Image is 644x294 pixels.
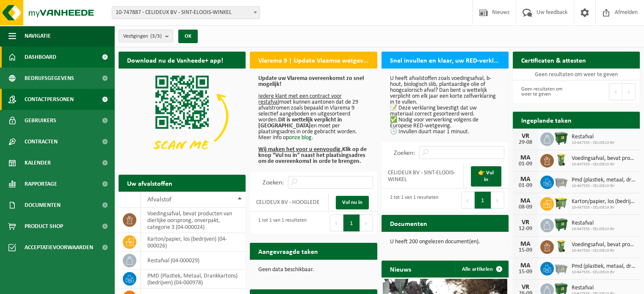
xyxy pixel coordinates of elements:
[25,173,57,195] span: Rapportage
[119,52,232,68] h2: Download nu de Vanheede+ app!
[178,30,198,43] button: OK
[250,52,377,68] h2: Vlarema 9 | Update Vlaamse wetgeving
[343,214,360,231] button: 1
[330,214,343,231] button: Previous
[491,192,504,209] button: Next
[381,52,509,68] h2: Snel invullen en klaar, uw RED-verklaring voor 2025
[517,161,534,167] div: 01-09
[517,133,534,140] div: VR
[517,219,534,226] div: VR
[517,82,572,101] div: Geen resultaten om weer te geven
[112,7,260,19] span: 10-747887 - CELIDEUX BV - SINT-ELOOIS-WINKEL
[25,131,58,152] span: Contracten
[112,6,260,19] span: 10-747887 - CELIDEUX BV - SINT-ELOOIS-WINKEL
[572,184,636,189] span: 10-947535 - CELIDEUX BV
[517,269,534,275] div: 15-09
[554,261,568,275] img: WB-2500-GAL-GY-01
[141,270,246,289] td: PMD (Plastiek, Metaal, Drankkartons) (bedrijven) (04-000978)
[517,154,534,161] div: MA
[609,83,622,100] button: Previous
[141,252,246,270] td: restafval (04-000029)
[572,198,636,205] span: Karton/papier, los (bedrijven)
[25,89,74,110] span: Contactpersonen
[250,243,326,259] h2: Aangevraagde taken
[471,166,501,187] a: 👉 Vul in
[25,68,74,89] span: Bedrijfsgegevens
[258,146,342,153] u: Wij maken het voor u eenvoudig.
[572,227,615,232] span: 10-947535 - CELIDEUX BV
[572,270,636,275] span: 10-947535 - CELIDEUX BV
[517,176,534,183] div: MA
[517,284,534,291] div: VR
[572,140,615,146] span: 10-947535 - CELIDEUX BV
[572,263,636,270] span: Pmd (plastiek, metaal, drankkartons) (bedrijven)
[554,239,568,253] img: WB-0140-HPE-GN-50
[390,239,500,245] p: U heeft 200 ongelezen document(en).
[119,30,173,42] button: Vestigingen(3/3)
[360,214,373,231] button: Next
[572,134,615,140] span: Restafval
[572,285,615,291] span: Restafval
[517,140,534,146] div: 29-08
[119,175,181,191] h2: Uw afvalstoffen
[258,146,367,165] b: Klik op de knop "Vul nu in" naast het plaatsingsadres om de overeenkomst in orde te brengen.
[517,183,534,189] div: 01-09
[513,52,594,68] h2: Certificaten & attesten
[554,174,568,189] img: WB-2500-GAL-GY-01
[386,191,438,209] div: 1 tot 1 van 1 resultaten
[258,93,342,105] u: Iedere klant met een contract voor restafval
[258,76,368,165] p: moet kunnen aantonen dat de 29 afvalstromen zoals bepaald in Vlarema 9 selectief aangeboden en ui...
[517,241,534,247] div: MA
[25,152,51,173] span: Kalender
[517,226,534,232] div: 12-09
[147,196,171,203] span: Afvalstof
[572,155,636,162] span: Voedingsafval, bevat producten van dierlijke oorsprong, onverpakt, categorie 3
[513,69,640,80] td: Geen resultaten om weer te geven
[572,205,636,210] span: 10-947535 - CELIDEUX BV
[25,25,51,47] span: Navigatie
[572,220,615,227] span: Restafval
[25,110,56,131] span: Gebruikers
[381,261,420,277] h2: Nieuws
[141,208,246,233] td: voedingsafval, bevat producten van dierlijke oorsprong, onverpakt, categorie 3 (04-000024)
[572,177,636,184] span: Pmd (plastiek, metaal, drankkartons) (bedrijven)
[25,216,63,237] span: Product Shop
[572,248,636,253] span: 10-947535 - CELIDEUX BV
[394,150,415,157] label: Zoeken:
[554,217,568,232] img: WB-1100-HPE-GN-01
[25,195,61,216] span: Documenten
[381,215,436,231] h2: Documenten
[25,47,56,68] span: Dashboard
[119,69,246,164] img: Download de VHEPlus App
[25,237,93,258] span: Acceptatievoorwaarden
[622,83,636,100] button: Next
[150,33,162,39] count: (3/3)
[461,192,475,209] button: Previous
[517,198,534,204] div: MA
[455,261,508,278] a: Alle artikelen
[258,117,342,129] b: Dit is wettelijk verplicht in [GEOGRAPHIC_DATA]
[554,153,568,167] img: WB-0140-HPE-GN-50
[141,233,246,252] td: karton/papier, los (bedrijven) (04-000026)
[250,193,328,212] td: CELIDEUX BV - HOOGLEDE
[381,163,464,189] td: CELIDEUX BV - SINT-ELOOIS-WINKEL
[554,131,568,146] img: WB-1100-HPE-GN-01
[572,242,636,248] span: Voedingsafval, bevat producten van dierlijke oorsprong, onverpakt, categorie 3
[572,162,636,167] span: 10-947535 - CELIDEUX BV
[517,247,534,253] div: 15-09
[513,112,580,128] h2: Ingeplande taken
[390,76,500,135] p: U heeft afvalstoffen zoals voedingsafval, b-hout, biologisch slib, plantaardige olie of hoogcalor...
[517,262,534,269] div: MA
[258,75,364,88] b: Update uw Vlarema overeenkomst zo snel mogelijk!
[123,30,162,43] span: Vestigingen
[475,192,491,209] button: 1
[336,196,369,209] a: Vul nu in
[258,267,368,273] p: Geen data beschikbaar.
[289,135,313,141] a: onze blog.
[554,196,568,210] img: WB-1100-HPE-GN-50
[517,204,534,210] div: 08-09
[254,214,307,232] div: 1 tot 1 van 1 resultaten
[263,179,284,186] label: Zoeken:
